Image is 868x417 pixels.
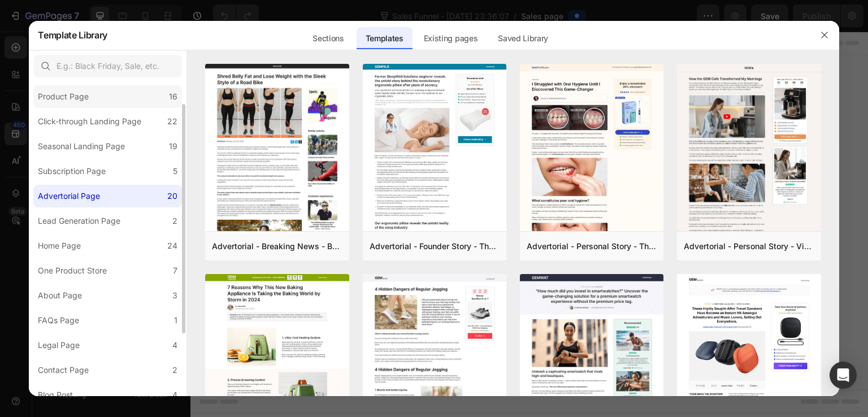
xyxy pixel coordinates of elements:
div: 5 [173,164,177,178]
div: One Product Store [38,264,107,277]
h2: Template Library [38,20,107,50]
div: 3 [172,289,177,302]
div: 7 [173,264,177,277]
div: 19 [169,140,177,153]
div: 2 [172,363,177,377]
div: Seasonal Landing Page [38,140,125,153]
div: 20 [167,189,177,203]
button: Explore templates [359,219,455,241]
div: Advertorial Page [38,189,100,203]
div: Home Page [38,239,81,253]
div: About Page [38,289,82,302]
div: 16 [169,90,177,103]
div: Advertorial - Personal Story - The Before & After Image Style 3 [527,240,657,253]
div: FAQs Page [38,314,79,327]
div: Existing pages [415,27,487,50]
div: 1 [174,314,177,327]
div: Advertorial - Founder Story - The After Image [370,240,500,253]
div: Open Intercom Messenger [830,362,857,389]
input: E.g.: Black Friday, Sale, etc. [33,55,182,77]
div: 22 [167,115,177,128]
div: 2 [172,214,177,228]
div: Sections [303,27,353,50]
div: Blog Post [38,388,73,402]
div: Start building with Sections/Elements or [254,196,425,210]
div: Advertorial - Breaking News - Before & After Image [212,240,342,253]
div: 24 [167,239,177,253]
div: Contact Page [38,363,89,377]
div: 4 [172,388,177,402]
div: Advertorial - Personal Story - Video [684,240,814,253]
div: Product Page [38,90,89,103]
div: Lead Generation Page [38,214,120,228]
div: 4 [172,338,177,352]
div: Click-through Landing Page [38,115,141,128]
div: Templates [357,27,413,50]
div: Legal Page [38,338,80,352]
div: Saved Library [489,27,557,50]
div: Subscription Page [38,164,106,178]
button: Use existing page designs [224,219,353,241]
div: Start with Generating from URL or image [263,282,415,291]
